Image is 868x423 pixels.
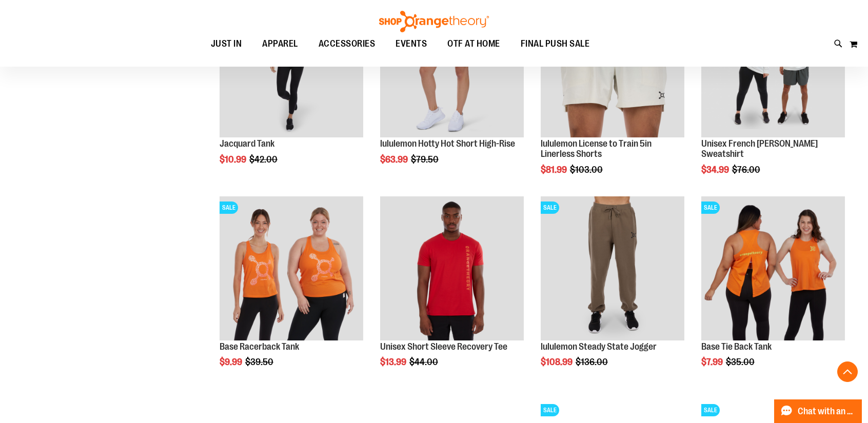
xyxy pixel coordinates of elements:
[319,32,376,55] span: ACCESSORIES
[774,399,862,423] button: Chat with an Expert
[541,196,684,341] a: lululemon Steady State JoggerSALE
[262,32,298,55] span: APPAREL
[696,191,850,393] div: product
[380,154,409,165] span: $63.99
[201,32,252,56] a: JUST IN
[541,138,652,159] a: lululemon License to Train 5in Linerless Shorts
[385,32,437,56] a: EVENTS
[701,357,724,367] span: $7.99
[220,138,274,149] a: Jacquard Tank
[570,165,604,175] span: $103.00
[701,202,720,214] span: SALE
[521,32,590,55] span: FINAL PUSH SALE
[380,357,408,367] span: $13.99
[245,357,275,367] span: $39.50
[220,196,363,341] a: Product image for Base Racerback TankSALE
[726,357,756,367] span: $35.00
[701,196,845,341] a: Product image for Base Tie Back TankSALE
[701,196,845,340] img: Product image for Base Tie Back Tank
[701,165,731,175] span: $34.99
[211,32,242,55] span: JUST IN
[510,32,600,55] a: FINAL PUSH SALE
[576,357,609,367] span: $136.00
[732,165,762,175] span: $76.00
[447,32,500,55] span: OTF AT HOME
[220,202,238,214] span: SALE
[437,32,510,56] a: OTF AT HOME
[220,341,299,352] a: Base Racerback Tank
[378,11,490,32] img: Shop Orangetheory
[252,32,308,56] a: APPAREL
[249,154,279,165] span: $42.00
[536,191,689,393] div: product
[409,357,440,367] span: $44.00
[701,138,818,159] a: Unisex French [PERSON_NAME] Sweatshirt
[837,361,858,382] button: Back To Top
[541,202,559,214] span: SALE
[701,341,772,352] a: Base Tie Back Tank
[375,191,529,393] div: product
[380,196,524,340] img: Product image for Unisex Short Sleeve Recovery Tee
[541,165,568,175] span: $81.99
[411,154,440,165] span: $79.50
[396,32,427,55] span: EVENTS
[214,191,368,393] div: product
[798,407,856,416] span: Chat with an Expert
[380,138,515,149] a: lululemon Hotty Hot Short High-Rise
[701,404,720,416] span: SALE
[220,357,244,367] span: $9.99
[380,341,507,352] a: Unisex Short Sleeve Recovery Tee
[308,32,386,56] a: ACCESSORIES
[541,357,574,367] span: $108.99
[541,196,684,340] img: lululemon Steady State Jogger
[541,404,559,416] span: SALE
[541,341,657,352] a: lululemon Steady State Jogger
[220,196,363,340] img: Product image for Base Racerback Tank
[380,196,524,341] a: Product image for Unisex Short Sleeve Recovery Tee
[220,154,248,165] span: $10.99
